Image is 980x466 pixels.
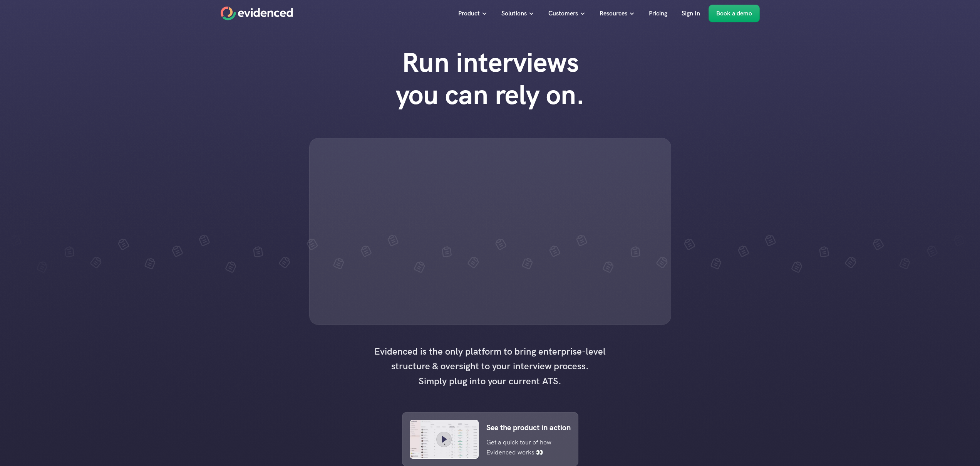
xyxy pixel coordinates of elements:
[709,5,760,22] a: Book a demo
[380,46,600,111] h1: Run interviews you can rely on.
[676,5,706,22] a: Sign In
[649,8,667,19] p: Pricing
[682,8,700,19] p: Sign In
[486,421,571,434] p: See the product in action
[371,344,610,389] h4: Evidenced is the only platform to bring enterprise-level structure & oversight to your interview ...
[501,8,527,19] p: Solutions
[458,8,480,19] p: Product
[643,5,673,22] a: Pricing
[716,8,752,19] p: Book a demo
[221,7,293,20] a: Home
[600,8,627,19] p: Resources
[486,437,559,457] p: Get a quick tour of how Evidenced works 👀
[548,8,578,19] p: Customers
